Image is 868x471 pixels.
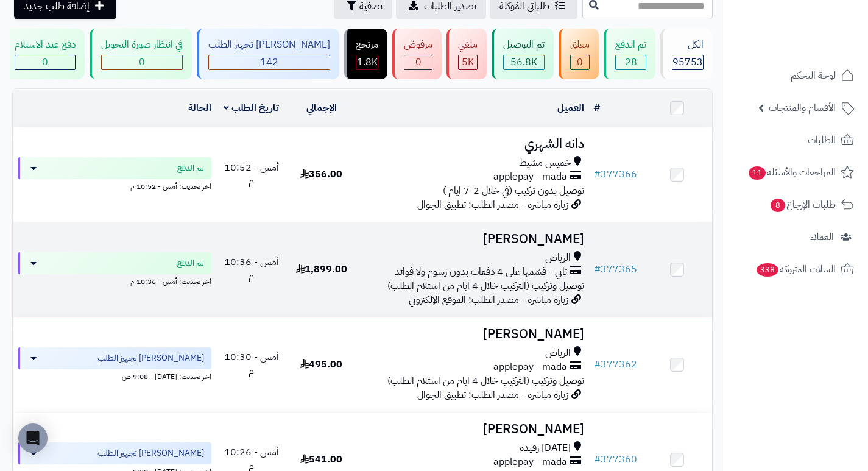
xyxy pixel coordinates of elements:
span: [DATE] رفيدة [520,441,571,455]
div: 142 [209,55,330,69]
span: لوحة التحكم [791,67,836,84]
div: 0 [404,55,432,69]
span: 28 [625,55,637,69]
a: #377360 [594,452,637,467]
div: اخر تحديث: [DATE] - 9:08 ص [18,369,211,382]
a: تاريخ الطلب [224,101,279,115]
div: اخر تحديث: أمس - 10:36 م [18,274,211,287]
div: 1823 [356,55,378,69]
span: # [594,167,601,182]
a: العملاء [733,222,861,252]
span: توصيل وتركيب (التركيب خلال 4 ايام من استلام الطلب) [387,278,584,293]
a: الكل95753 [658,29,715,79]
span: تابي - قسّمها على 4 دفعات بدون رسوم ولا فوائد [395,265,567,279]
span: [PERSON_NAME] تجهيز الطلب [97,447,204,459]
span: الطلبات [808,132,836,149]
span: توصيل وتركيب (التركيب خلال 4 ايام من استلام الطلب) [387,374,584,388]
a: تم الدفع 28 [601,29,658,79]
span: الأقسام والمنتجات [769,99,836,116]
div: Open Intercom Messenger [18,423,48,453]
a: في انتظار صورة التحويل 0 [87,29,194,79]
span: 5K [462,55,474,69]
span: applepay - mada [493,170,567,184]
span: زيارة مباشرة - مصدر الطلب: تطبيق الجوال [417,197,568,212]
div: اخر تحديث: أمس - 10:52 م [18,179,211,192]
a: الحالة [188,101,211,115]
div: 28 [616,55,646,69]
span: 95753 [672,55,703,69]
span: 1.8K [357,55,378,69]
span: # [594,357,601,372]
div: مرفوض [404,38,432,52]
div: 4988 [459,55,477,69]
span: العملاء [810,228,834,246]
span: 0 [139,55,145,69]
span: المراجعات والأسئلة [747,164,836,181]
span: 0 [42,55,48,69]
span: 1,899.00 [296,262,347,277]
span: أمس - 10:36 م [224,255,279,283]
span: أمس - 10:30 م [224,350,279,378]
span: توصيل بدون تركيب (في خلال 2-7 ايام ) [443,183,584,198]
div: في انتظار صورة التحويل [101,38,183,52]
span: زيارة مباشرة - مصدر الطلب: الموقع الإلكتروني [409,292,568,307]
a: طلبات الإرجاع8 [733,190,861,219]
span: الرياض [545,251,571,265]
span: زيارة مباشرة - مصدر الطلب: تطبيق الجوال [417,388,568,402]
span: السلات المتروكة [755,261,836,278]
span: الرياض [545,346,571,360]
h3: [PERSON_NAME] [361,327,584,341]
div: 0 [15,55,75,69]
span: 11 [749,166,766,180]
div: 0 [102,55,182,69]
span: # [594,262,601,277]
span: 356.00 [300,167,342,182]
span: 142 [260,55,278,69]
span: applepay - mada [493,455,567,469]
div: معلق [570,38,590,52]
span: 338 [757,263,778,277]
div: [PERSON_NAME] تجهيز الطلب [208,38,330,52]
span: خميس مشيط [519,156,571,170]
span: 541.00 [300,452,342,467]
span: 8 [771,199,785,212]
a: #377366 [594,167,637,182]
div: تم الدفع [615,38,646,52]
span: تم الدفع [177,162,204,174]
a: ملغي 5K [444,29,489,79]
a: العميل [557,101,584,115]
h3: [PERSON_NAME] [361,422,584,436]
a: #377362 [594,357,637,372]
div: تم التوصيل [503,38,545,52]
span: أمس - 10:52 م [224,160,279,189]
a: المراجعات والأسئلة11 [733,158,861,187]
a: # [594,101,600,115]
span: # [594,452,601,467]
span: تم الدفع [177,257,204,269]
a: مرتجع 1.8K [342,29,390,79]
a: لوحة التحكم [733,61,861,90]
a: تم التوصيل 56.8K [489,29,556,79]
a: #377365 [594,262,637,277]
a: دفع عند الاستلام 0 [1,29,87,79]
a: الطلبات [733,126,861,155]
span: طلبات الإرجاع [769,196,836,213]
a: معلق 0 [556,29,601,79]
div: دفع عند الاستلام [15,38,76,52]
div: 0 [571,55,589,69]
div: 56842 [504,55,544,69]
span: [PERSON_NAME] تجهيز الطلب [97,352,204,364]
a: [PERSON_NAME] تجهيز الطلب 142 [194,29,342,79]
span: 0 [415,55,422,69]
span: 56.8K [510,55,537,69]
div: ملغي [458,38,478,52]
a: السلات المتروكة338 [733,255,861,284]
div: الكل [672,38,704,52]
span: applepay - mada [493,360,567,374]
a: الإجمالي [306,101,337,115]
span: 495.00 [300,357,342,372]
span: 0 [577,55,583,69]
h3: [PERSON_NAME] [361,232,584,246]
h3: دانه الشهري [361,137,584,151]
div: مرتجع [356,38,378,52]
